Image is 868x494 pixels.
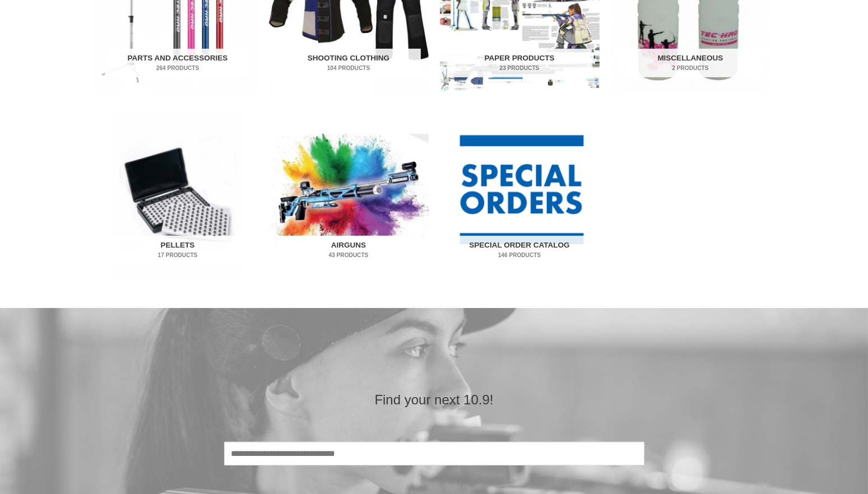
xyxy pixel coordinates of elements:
img: Pellets [98,112,258,278]
h2: Shooting Clothing [276,49,421,78]
mark: 2 Products [618,64,763,72]
h2: Find your next 10.9! [224,391,644,408]
h2: Miscellaneous [618,49,763,78]
mark: 43 Products [276,251,421,259]
mark: 17 Products [105,251,250,259]
img: Airguns [269,112,429,278]
h2: Airguns [276,236,421,265]
a: Visit product category Special Order Catalog [440,112,600,278]
h2: Special Order Catalog [447,236,592,265]
mark: 104 Products [276,64,421,72]
h2: Parts and Accessories [105,49,250,78]
a: Visit product category Pellets [98,112,258,278]
mark: 264 Products [105,64,250,72]
mark: 146 Products [447,251,592,259]
img: Special Order Catalog [440,112,600,278]
a: Visit product category Airguns [269,112,429,278]
h2: Pellets [105,236,250,265]
mark: 23 Products [447,64,592,72]
h2: Paper Products [447,49,592,78]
